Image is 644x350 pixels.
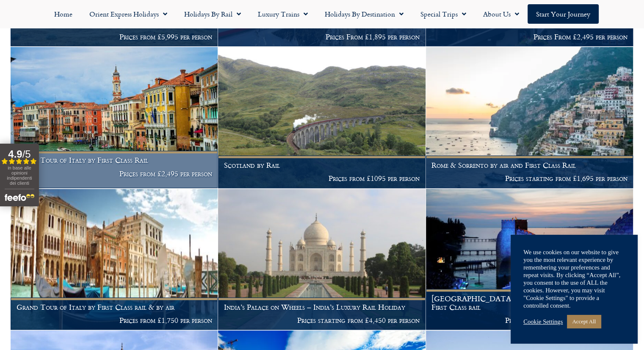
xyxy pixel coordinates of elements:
h1: India’s Palace on Wheels – India’s Luxury Rail Holiday [224,303,420,311]
p: Prices from £1,750 per person [17,316,212,325]
img: Thinking of a rail holiday to Venice [11,189,218,330]
h1: Rome & Sorrento by air and First Class Rail [431,161,627,169]
a: Scotland by Rail Prices from £1095 per person [218,47,426,189]
h1: [GEOGRAPHIC_DATA] and Verona Opera Festivals by First Class rail [431,294,627,311]
a: Home [46,4,81,24]
a: Holidays by Rail [176,4,249,24]
a: [GEOGRAPHIC_DATA] and Verona Opera Festivals by First Class rail Prices starting from £2,495 per ... [426,189,633,331]
a: Start your Journey [528,4,599,24]
p: Prices From £1,895 per person [224,33,420,41]
a: About Us [475,4,528,24]
div: We use cookies on our website to give you the most relevant experience by remembering your prefer... [523,248,625,309]
p: Prices From £2,495 per person [431,33,627,41]
a: Luxury Trains [249,4,316,24]
a: Special Trips [412,4,475,24]
a: Grand Tour of Italy by First Class Rail Prices from £2,495 per person [11,47,218,189]
nav: Menu [4,4,640,24]
p: Prices starting from £2,495 per person [431,316,627,325]
a: Orient Express Holidays [81,4,176,24]
p: Prices from £5,995 per person [17,33,212,41]
a: India’s Palace on Wheels – India’s Luxury Rail Holiday Prices starting from £4,450 per person [218,189,426,331]
a: Rome & Sorrento by air and First Class Rail Prices starting from £1,695 per person [426,47,633,189]
p: Prices starting from £1,695 per person [431,174,627,183]
h1: Grand Tour of Italy by First Class rail & by air [17,303,212,311]
h1: Grand Tour of Italy by First Class Rail [17,156,212,164]
p: Prices from £1095 per person [224,174,420,183]
a: Grand Tour of Italy by First Class rail & by air Prices from £1,750 per person [11,189,218,331]
a: Holidays by Destination [316,4,412,24]
p: Prices starting from £4,450 per person [224,316,420,325]
a: Cookie Settings [523,318,563,325]
h1: Scotland by Rail [224,161,420,169]
p: Prices from £2,495 per person [17,169,212,178]
a: Accept All [567,315,601,328]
